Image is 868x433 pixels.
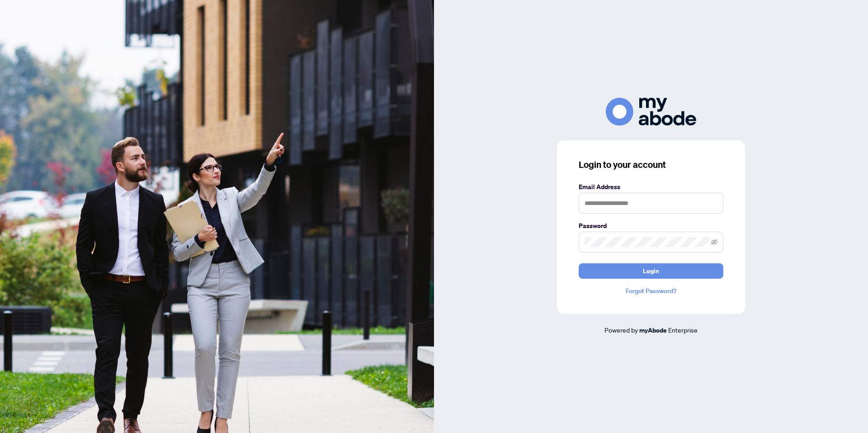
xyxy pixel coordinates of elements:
label: Email Address [579,182,723,192]
span: Enterprise [668,326,698,334]
button: Login [579,263,723,279]
span: Powered by [604,326,638,334]
label: Password [579,221,723,231]
a: Forgot Password? [579,286,723,296]
span: eye-invisible [711,239,717,245]
h3: Login to your account [579,158,723,171]
span: Login [643,264,659,278]
a: myAbode [639,325,667,335]
img: ma-logo [606,98,696,125]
